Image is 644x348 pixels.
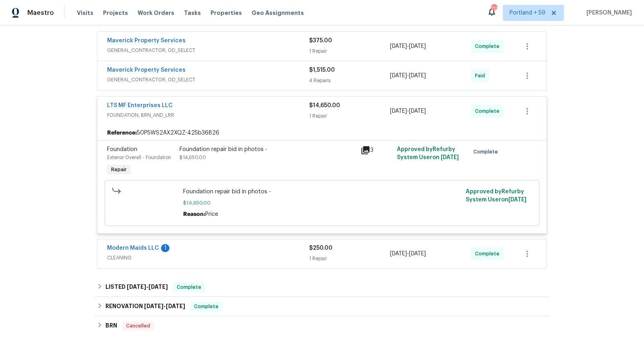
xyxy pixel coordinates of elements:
b: Reference: [107,129,137,137]
span: [DATE] [166,303,185,309]
span: [DATE] [409,108,426,114]
div: BRN Cancelled [95,316,549,336]
a: Maverick Property Services [107,67,186,73]
span: Repair [108,166,130,174]
div: 4 Repairs [309,77,390,85]
span: Properties [211,9,242,17]
span: Approved by Refurby System User on [397,147,459,160]
span: [DATE] [409,73,426,79]
span: Cancelled [123,322,153,330]
span: Projects [103,9,128,17]
span: $375.00 [309,38,332,43]
span: $14,650.00 [183,199,461,207]
div: 1 Repair [309,112,390,120]
div: 1 Repair [309,47,390,55]
span: GENERAL_CONTRACTOR, OD_SELECT [107,46,309,54]
span: - [144,303,185,309]
h6: LISTED [105,282,168,292]
a: Maverick Property Services [107,38,186,43]
span: Geo Assignments [252,9,304,17]
span: [DATE] [390,43,407,49]
h6: RENOVATION [105,302,185,311]
span: Foundation repair bid in photos - [183,188,461,196]
span: Complete [475,250,503,258]
span: [DATE] [390,251,407,257]
span: Complete [191,302,222,311]
span: Complete [475,107,503,115]
div: LISTED [DATE]-[DATE]Complete [95,278,549,297]
span: - [390,42,426,50]
span: CLEANING [107,254,309,262]
span: - [127,284,168,290]
span: GENERAL_CONTRACTOR, OD_SELECT [107,76,309,84]
span: Complete [173,283,204,291]
span: Price [205,211,218,217]
span: Tasks [184,10,201,16]
span: $1,515.00 [309,67,335,73]
span: [DATE] [390,73,407,79]
span: - [390,107,426,115]
span: [DATE] [409,43,426,49]
div: 713 [491,5,497,13]
span: [DATE] [441,155,459,160]
span: Reason: [183,211,205,217]
span: [DATE] [409,251,426,257]
span: [DATE] [144,303,163,309]
span: Portland + 59 [510,9,545,17]
div: RENOVATION [DATE]-[DATE]Complete [95,297,549,316]
span: Complete [473,148,501,156]
div: 1 [161,244,169,252]
span: $250.00 [309,245,332,251]
span: Exterior Overall - Foundation [107,155,171,160]
span: Foundation [107,147,137,152]
span: [DATE] [390,108,407,114]
span: Maestro [27,9,54,17]
span: FOUNDATION, BRN_AND_LRR [107,111,309,119]
span: Visits [77,9,93,17]
span: - [390,250,426,258]
span: - [390,72,426,80]
a: Modern Maids LLC [107,245,159,251]
span: $14,650.00 [309,103,340,108]
div: 50P5WS2AX2XQZ-425b36826 [97,126,547,140]
div: 1 Repair [309,255,390,263]
span: Work Orders [138,9,174,17]
span: $14,650.00 [180,155,206,160]
span: [DATE] [508,197,526,203]
span: [DATE] [127,284,146,290]
div: Foundation repair bid in photos - [180,145,356,153]
a: LTS MF Enterprises LLC [107,103,173,108]
span: [PERSON_NAME] [583,9,632,17]
span: [DATE] [149,284,168,290]
span: Approved by Refurby System User on [466,189,526,203]
span: Paid [475,72,488,80]
h6: BRN [105,321,117,331]
div: 3 [361,145,392,155]
span: Complete [475,42,503,50]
